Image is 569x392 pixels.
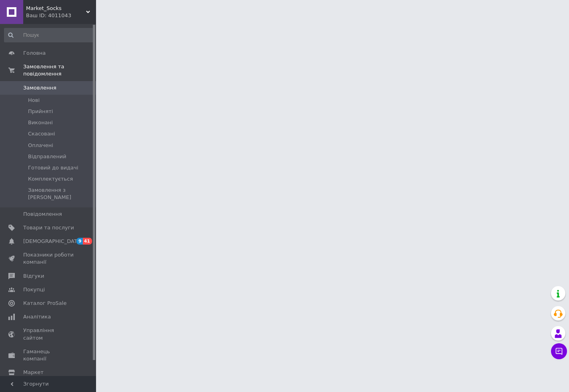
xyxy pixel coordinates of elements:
span: Товари та послуги [23,224,74,231]
span: Відгуки [23,273,44,280]
span: Виконані [28,119,53,126]
span: [DEMOGRAPHIC_DATA] [23,238,82,245]
span: Каталог ProSale [23,300,66,307]
span: Нові [28,97,40,104]
span: Управління сайтом [23,327,74,341]
span: Показники роботи компанії [23,251,74,266]
button: Чат з покупцем [551,343,567,359]
span: Замовлення з [PERSON_NAME] [28,187,94,201]
span: Відправлений [28,153,66,160]
span: Прийняті [28,108,53,115]
span: Аналітика [23,313,51,320]
span: Market_Socks [26,5,86,12]
span: Готовий до видачі [28,164,78,171]
input: Пошук [4,28,94,42]
span: Скасовані [28,130,55,137]
span: Головна [23,50,46,57]
span: Замовлення та повідомлення [23,63,96,78]
span: Замовлення [23,84,56,92]
div: Ваш ID: 4011043 [26,12,96,19]
span: 9 [76,238,83,245]
span: Покупці [23,286,45,293]
span: Маркет [23,369,44,376]
span: Комплектується [28,175,73,183]
span: Повідомлення [23,211,62,218]
span: Гаманець компанії [23,348,74,362]
span: 41 [83,238,92,245]
span: Оплачені [28,142,53,149]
